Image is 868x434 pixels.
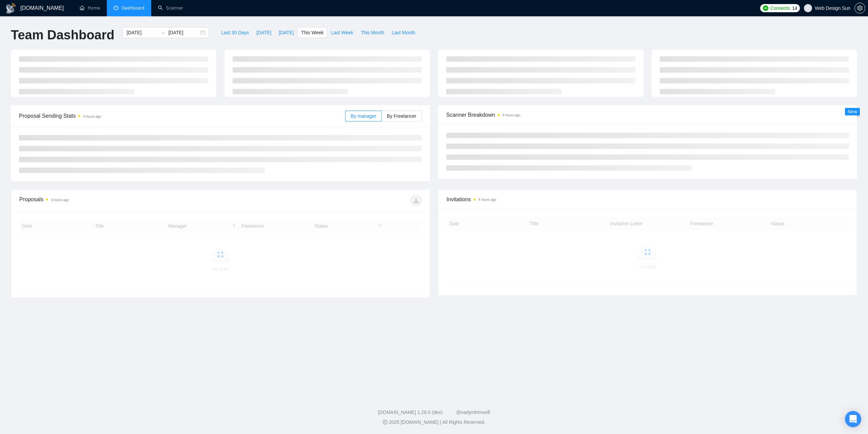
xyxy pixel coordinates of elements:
time: 4 hours ago [478,198,496,202]
div: Proposals [19,195,220,206]
button: Last Week [327,27,357,38]
button: setting [854,3,865,14]
time: 4 hours ago [51,198,69,202]
span: Dashboard [122,5,144,11]
span: Scanner Breakdown [446,111,849,119]
h1: Team Dashboard [11,27,114,43]
time: 4 hours ago [83,115,101,118]
img: logo [5,3,16,14]
a: searchScanner [158,5,183,11]
input: Start date [126,29,157,36]
a: setting [854,5,865,11]
span: [DATE] [279,29,294,36]
img: upwork-logo.png [763,5,768,11]
span: to [160,30,165,35]
a: [DOMAIN_NAME] 1.26.0 (dev) [378,410,443,415]
a: @vadymhimself [456,410,490,415]
input: End date [168,29,199,36]
span: Invitations [447,195,849,204]
span: Connects: [770,4,791,12]
button: This Month [357,27,388,38]
span: Last Week [331,29,353,36]
button: Last Month [388,27,419,38]
span: New [848,109,857,114]
span: dashboard [114,5,118,10]
div: 2025 [DOMAIN_NAME] | All Rights Reserved. [5,419,863,426]
div: Open Intercom Messenger [845,411,861,427]
span: By Freelancer [387,113,416,119]
span: This Week [301,29,323,36]
span: Last Month [392,29,415,36]
time: 4 hours ago [502,113,520,117]
span: user [806,6,810,11]
span: [DATE] [256,29,271,36]
span: swap-right [160,30,165,35]
span: By manager [351,113,376,119]
button: This Week [297,27,327,38]
a: homeHome [80,5,100,11]
button: Last 30 Days [217,27,253,38]
span: Proposal Sending Stats [19,112,345,120]
button: [DATE] [275,27,297,38]
span: copyright [383,420,388,424]
span: This Month [361,29,384,36]
span: 14 [792,4,797,12]
button: [DATE] [253,27,275,38]
span: Last 30 Days [221,29,249,36]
